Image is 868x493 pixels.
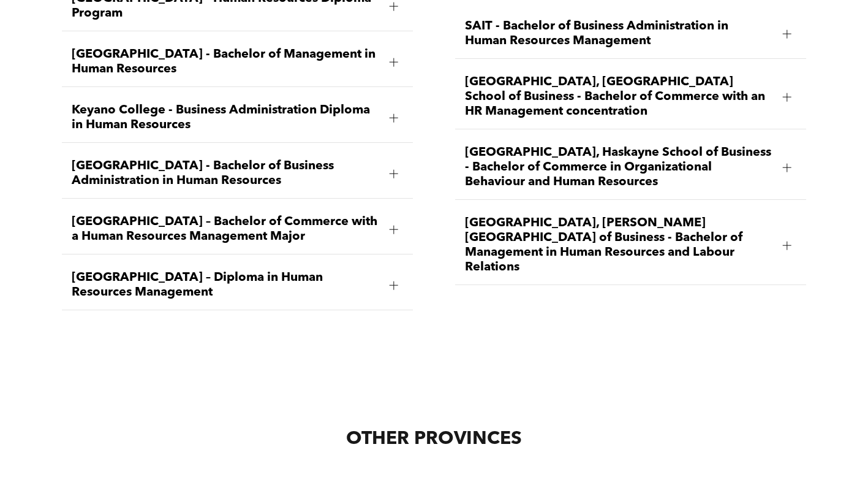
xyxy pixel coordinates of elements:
[72,47,380,77] span: [GEOGRAPHIC_DATA] - Bachelor of Management in Human Resources
[72,103,380,132] span: Keyano College - Business Administration Diploma in Human Resources
[465,19,773,48] span: SAIT - Bachelor of Business Administration in Human Resources Management
[72,215,380,244] span: [GEOGRAPHIC_DATA] – Bachelor of Commerce with a Human Resources Management Major
[465,75,773,119] span: [GEOGRAPHIC_DATA], [GEOGRAPHIC_DATA] School of Business - Bachelor of Commerce with an HR Managem...
[465,216,773,275] span: [GEOGRAPHIC_DATA], [PERSON_NAME][GEOGRAPHIC_DATA] of Business - Bachelor of Management in Human R...
[72,270,380,300] span: [GEOGRAPHIC_DATA] – Diploma in Human Resources Management
[346,430,522,448] span: OTHER PROVINCES
[465,145,773,189] span: [GEOGRAPHIC_DATA], Haskayne School of Business - Bachelor of Commerce in Organizational Behaviour...
[72,159,380,188] span: [GEOGRAPHIC_DATA] - Bachelor of Business Administration in Human Resources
